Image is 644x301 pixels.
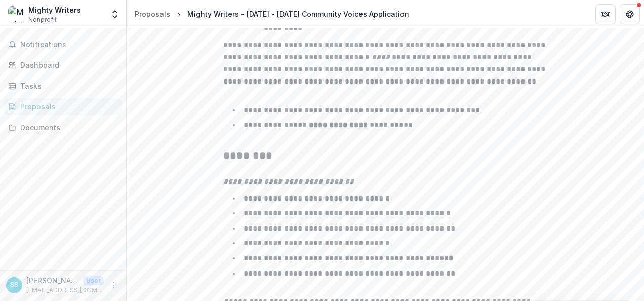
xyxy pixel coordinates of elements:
a: Proposals [131,7,174,21]
a: Documents [4,119,122,136]
a: Dashboard [4,57,122,73]
p: [PERSON_NAME] [26,275,79,286]
button: More [108,279,120,291]
div: Mighty Writers [28,5,81,15]
div: Proposals [20,101,114,112]
button: Partners [595,4,616,24]
img: Mighty Writers [8,6,24,22]
div: Tasks [20,81,114,91]
p: User [83,276,104,285]
button: Notifications [4,36,122,53]
div: Dashboard [20,60,114,70]
a: Proposals [4,98,122,115]
span: Nonprofit [28,15,57,24]
nav: breadcrumb [131,7,413,21]
div: Sukripa Shah [10,282,18,288]
button: Open entity switcher [108,4,122,24]
span: Notifications [20,41,118,49]
div: Proposals [135,9,170,19]
a: Tasks [4,78,122,94]
button: Get Help [620,4,640,24]
div: Documents [20,122,114,133]
div: Mighty Writers - [DATE] - [DATE] Community Voices Application [187,9,409,19]
p: [EMAIL_ADDRESS][DOMAIN_NAME] [26,286,104,295]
